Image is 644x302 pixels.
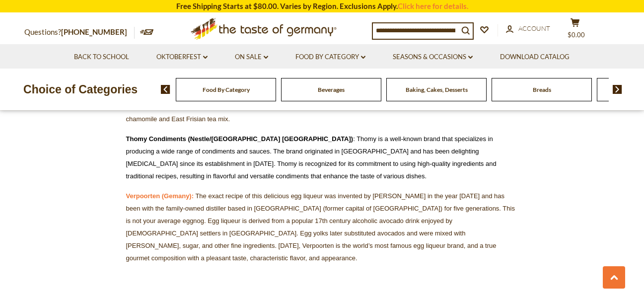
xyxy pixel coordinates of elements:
[126,90,497,123] span: A leading tea brand in [GEOGRAPHIC_DATA] offering a large variety of de-caffeinated and caffeinat...
[126,135,354,143] strong: Thomy Condiments (Nestle/[GEOGRAPHIC_DATA] [GEOGRAPHIC_DATA])
[61,27,127,36] a: [PHONE_NUMBER]
[24,26,135,39] p: Questions?
[126,135,497,180] span: : Thomy is a well-known brand that specializes in producing a wide range of condiments and sauces...
[203,86,250,93] a: Food By Category
[126,192,515,262] span: The exact recipe of this delicious egg liqueur was invented by [PERSON_NAME] in the year [DATE] a...
[518,24,550,32] span: Account
[126,192,196,200] a: Verpoorten (Gemany):
[74,52,129,63] a: Back to School
[398,1,468,10] a: Click here for details.
[235,52,268,63] a: On Sale
[506,23,550,34] a: Account
[406,86,468,93] a: Baking, Cakes, Desserts
[533,86,551,93] a: Breads
[318,86,345,93] a: Beverages
[161,85,170,94] img: previous arrow
[126,192,194,200] strong: Verpoorten (Gemany):
[613,85,622,94] img: next arrow
[568,31,585,39] span: $0.00
[156,52,208,63] a: Oktoberfest
[393,52,473,63] a: Seasons & Occasions
[561,18,590,43] button: $0.00
[295,52,365,63] a: Food By Category
[500,52,570,63] a: Download Catalog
